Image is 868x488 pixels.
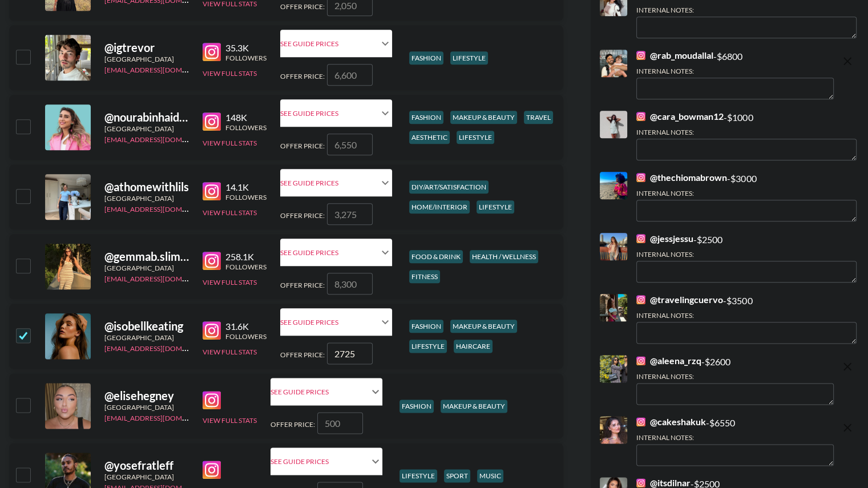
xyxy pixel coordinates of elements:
[524,111,553,124] div: travel
[409,320,443,333] div: fashion
[409,340,447,353] div: lifestyle
[636,372,834,381] div: Internal Notes:
[636,234,645,243] img: Instagram
[203,139,257,147] button: View Full Stats
[636,128,857,136] div: Internal Notes:
[280,248,378,257] div: See Guide Prices
[636,311,857,320] div: Internal Notes:
[104,264,189,272] div: [GEOGRAPHIC_DATA]
[203,208,257,217] button: View Full Stats
[104,458,189,473] div: @ yosefratleff
[271,447,382,475] div: See Guide Prices
[225,321,267,332] div: 31.6K
[203,43,221,61] img: Instagram
[457,131,494,144] div: lifestyle
[636,233,693,244] a: @jessjessu
[636,111,857,160] div: - $ 1000
[104,41,189,55] div: @ igtrevor
[441,400,507,413] div: makeup & beauty
[280,169,392,196] div: See Guide Prices
[104,389,189,403] div: @ elisehegney
[203,391,221,409] img: Instagram
[280,142,325,150] span: Offer Price:
[636,50,713,61] a: @rab_moudallal
[225,193,267,201] div: Followers
[470,250,538,263] div: health / wellness
[280,281,325,289] span: Offer Price:
[104,412,219,422] a: [EMAIL_ADDRESS][DOMAIN_NAME]
[203,112,221,131] img: Instagram
[280,72,325,80] span: Offer Price:
[280,30,392,57] div: See Guide Prices
[203,321,221,340] img: Instagram
[450,51,488,64] div: lifestyle
[280,318,378,326] div: See Guide Prices
[477,469,503,482] div: music
[280,308,392,336] div: See Guide Prices
[636,416,834,466] div: - $ 6550
[636,51,645,60] img: Instagram
[636,112,645,121] img: Instagram
[836,50,859,72] button: remove
[280,350,325,359] span: Offer Price:
[450,111,517,124] div: makeup & beauty
[409,250,463,263] div: food & drink
[409,111,443,124] div: fashion
[104,203,219,213] a: [EMAIL_ADDRESS][DOMAIN_NAME]
[280,211,325,220] span: Offer Price:
[280,109,378,118] div: See Guide Prices
[327,203,373,225] input: 3,275
[104,124,189,133] div: [GEOGRAPHIC_DATA]
[636,478,645,487] img: Instagram
[271,457,369,466] div: See Guide Prices
[327,134,373,155] input: 6,550
[104,194,189,203] div: [GEOGRAPHIC_DATA]
[409,270,440,283] div: fitness
[225,182,267,193] div: 14.1K
[409,180,488,193] div: diy/art/satisfaction
[636,50,834,99] div: - $ 6800
[104,403,189,412] div: [GEOGRAPHIC_DATA]
[636,6,857,14] div: Internal Notes:
[317,412,363,434] input: 500
[399,469,437,482] div: lifestyle
[203,69,257,78] button: View Full Stats
[636,416,706,427] a: @cakeshakuk
[203,182,221,200] img: Instagram
[225,263,267,271] div: Followers
[636,250,857,259] div: Internal Notes:
[271,420,315,429] span: Offer Price:
[225,54,267,62] div: Followers
[203,252,221,270] img: Instagram
[104,63,219,74] a: [EMAIL_ADDRESS][DOMAIN_NAME]
[225,332,267,341] div: Followers
[327,273,373,295] input: 8,300
[636,173,645,182] img: Instagram
[636,294,857,344] div: - $ 3500
[104,319,189,333] div: @ isobellkeating
[636,356,645,365] img: Instagram
[104,272,219,283] a: [EMAIL_ADDRESS][DOMAIN_NAME]
[636,355,834,405] div: - $ 2600
[454,340,492,353] div: haircare
[280,99,392,127] div: See Guide Prices
[280,239,392,266] div: See Guide Prices
[225,251,267,263] div: 258.1K
[104,110,189,124] div: @ nourabinhaidar
[203,416,257,425] button: View Full Stats
[836,355,859,378] button: remove
[636,111,724,122] a: @cara_bowman12
[271,388,369,396] div: See Guide Prices
[636,433,834,442] div: Internal Notes:
[836,416,859,439] button: remove
[203,461,221,479] img: Instagram
[636,294,723,305] a: @travelingcuervo
[271,378,382,405] div: See Guide Prices
[409,131,450,144] div: aesthetic
[636,295,645,304] img: Instagram
[225,112,267,123] div: 148K
[399,400,434,413] div: fashion
[636,172,727,183] a: @thechiomabrown
[444,469,470,482] div: sport
[225,123,267,132] div: Followers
